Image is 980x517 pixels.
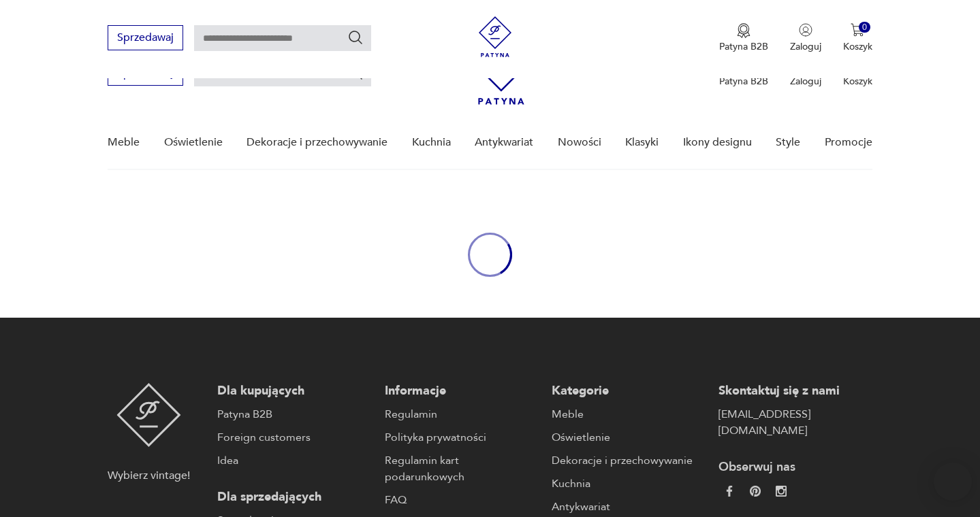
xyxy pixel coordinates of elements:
[718,406,872,439] a: [EMAIL_ADDRESS][DOMAIN_NAME]
[552,476,705,492] a: Kuchnia
[718,383,872,399] p: Skontaktuj się z nami
[217,406,370,422] a: Patyna B2B
[552,429,705,446] a: Oświetlenie
[217,452,370,469] a: Idea
[859,22,870,33] div: 0
[116,383,181,447] img: Patyna - sklep z meblami i dekoracjami vintage
[552,406,705,422] a: Meble
[108,116,140,169] a: Meble
[719,23,768,53] a: Ikona medaluPatyna B2B
[719,75,768,88] p: Patyna B2B
[217,429,370,446] a: Foreign customers
[843,75,872,88] p: Koszyk
[790,40,821,53] p: Zaloguj
[750,486,761,497] img: 37d27d81a828e637adc9f9cb2e3d3a8a.webp
[108,25,183,50] button: Sprzedawaj
[412,116,451,169] a: Kuchnia
[776,486,787,497] img: c2fd9cf7f39615d9d6839a72ae8e59e5.webp
[737,23,750,38] img: Ikona medalu
[552,499,705,515] a: Antykwariat
[108,34,183,44] a: Sprzedawaj
[385,492,538,508] a: FAQ
[934,463,972,501] iframe: Smartsupp widget button
[385,406,538,422] a: Regulamin
[843,23,872,53] button: 0Koszyk
[385,452,538,485] a: Regulamin kart podarunkowych
[385,383,538,399] p: Informacje
[825,116,872,169] a: Promocje
[776,116,800,169] a: Style
[552,383,705,399] p: Kategorie
[475,16,516,57] img: Patyna - sklep z meblami i dekoracjami vintage
[558,116,601,169] a: Nowości
[217,383,370,399] p: Dla kupujących
[247,116,388,169] a: Dekoracje i przechowywanie
[347,29,364,46] button: Szukaj
[625,116,659,169] a: Klasyki
[790,23,821,53] button: Zaloguj
[799,23,812,37] img: Ikonka użytkownika
[385,429,538,446] a: Polityka prywatności
[217,489,370,505] p: Dla sprzedających
[790,75,821,88] p: Zaloguj
[108,69,183,79] a: Sprzedawaj
[718,459,872,476] p: Obserwuj nas
[724,486,735,497] img: da9060093f698e4c3cedc1453eec5031.webp
[843,40,872,53] p: Koszyk
[475,116,533,169] a: Antykwariat
[108,467,190,484] p: Wybierz vintage!
[683,116,752,169] a: Ikony designu
[164,116,223,169] a: Oświetlenie
[552,452,705,469] a: Dekoracje i przechowywanie
[719,40,768,53] p: Patyna B2B
[719,23,768,53] button: Patyna B2B
[851,23,864,37] img: Ikona koszyka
